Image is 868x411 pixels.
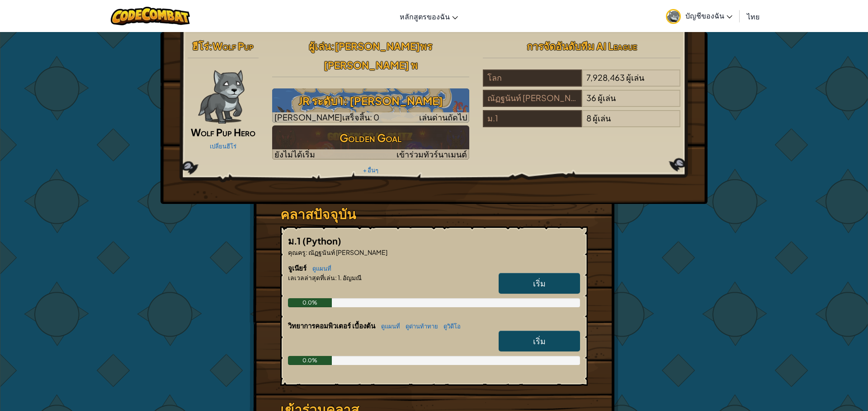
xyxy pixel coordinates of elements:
[192,40,209,52] span: ฮีโร่
[586,92,596,103] span: 36
[533,278,546,288] span: เริ่ม
[288,273,335,282] span: เลเวลล่าสุดที่เล่น
[483,119,680,129] a: ม.18ผู้เล่น
[198,69,245,124] img: wolf-pup-paper-doll.png
[337,273,342,282] span: 1.
[483,110,581,127] div: ม.1
[400,12,450,21] span: หลักสูตรของฉัน
[212,40,254,52] span: Wolf Pup
[324,40,433,71] span: [PERSON_NAME]พร [PERSON_NAME] พ
[401,323,438,330] a: ดูด่านท้าทาย
[626,72,644,83] span: ผู้เล่น
[272,125,470,160] a: Golden Goalยังไม่ได้เริ่มเข้าร่วมทัวร์นาเมนต์
[342,273,362,282] span: อัญมณี
[483,78,680,88] a: โลก7,928,463ผู้เล่น
[309,40,331,52] span: ผู้เล่น
[272,88,470,123] a: เล่นด่านถัดไป
[685,11,732,20] span: บัญชีของฉัน
[288,321,377,330] span: วิทยาการคอมพิวเตอร์ เบื้องต้น
[274,112,379,122] span: [PERSON_NAME]เสร็จสิ้น: 0
[209,40,212,52] span: :
[302,235,341,246] span: (Python)
[210,143,236,150] a: เปลี่ยนฮีโร่
[483,69,581,87] div: โลก
[363,166,378,174] a: + อื่นๆ
[272,125,470,160] img: Golden Goal
[308,265,331,272] a: ดูแผนที่
[288,248,306,256] span: คุณครู
[593,113,611,123] span: ผู้เล่น
[742,4,764,28] a: ไทย
[747,12,759,21] span: ไทย
[288,263,308,272] span: จูเนียร์
[306,248,307,256] span: :
[274,149,315,159] span: ยังไม่ได้เริ่ม
[483,90,581,107] div: ณัฏฐนันท์ [PERSON_NAME]
[439,323,461,330] a: ดูวิดีโอ
[272,88,470,123] img: JR ระดับ 1: อัญมณี
[396,149,467,159] span: เข้าร่วมทัวร์นาเมนต์
[395,4,462,28] a: หลักสูตรของฉัน
[280,204,588,224] h3: คลาสปัจจุบัน
[586,72,625,83] span: 7,928,463
[191,126,255,139] span: Wolf Pup Hero
[288,298,332,307] div: 0.0%
[307,248,387,256] span: ณัฏฐนันท์ [PERSON_NAME]
[377,323,400,330] a: ดูแผนที่
[288,235,302,246] span: ม.1
[527,40,637,52] span: การจัดอันดับทีม AI League
[288,356,332,365] div: 0.0%
[272,128,470,148] h3: Golden Goal
[331,40,335,52] span: :
[586,113,591,123] span: 8
[419,112,467,122] span: เล่นด่านถัดไป
[483,98,680,109] a: ณัฏฐนันท์ [PERSON_NAME]36ผู้เล่น
[111,7,190,25] img: CodeCombat logo
[661,2,737,30] a: บัญชีของฉัน
[598,92,616,103] span: ผู้เล่น
[335,273,337,282] span: :
[666,9,681,24] img: avatar
[272,91,470,111] h3: JR ระดับ 1: [PERSON_NAME]
[533,336,546,346] span: เริ่ม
